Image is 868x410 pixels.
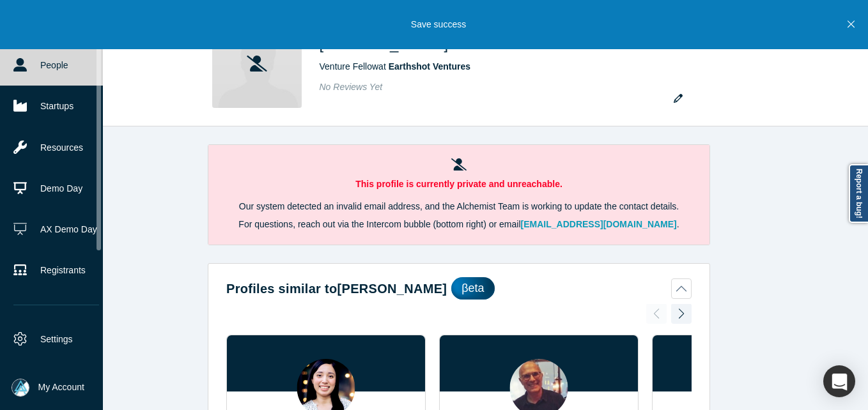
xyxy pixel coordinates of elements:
[226,200,692,213] p: Our system detected an invalid email address, and the Alchemist Team is working to update the con...
[411,18,466,31] p: Save success
[12,379,84,397] button: My Account
[226,178,692,191] p: This profile is currently private and unreachable.
[226,218,692,231] p: For questions, reach out via the Intercom bubble (bottom right) or email .
[389,61,470,72] a: Earthshot Ventures
[320,82,383,92] span: No Reviews Yet
[226,279,447,298] h2: Profiles similar to [PERSON_NAME]
[451,277,494,300] div: βeta
[320,61,471,72] span: Venture Fellow at
[38,381,84,394] span: My Account
[12,379,29,397] img: Mia Scott's Account
[849,164,868,223] a: Report a bug!
[226,277,692,300] button: Profiles similar to[PERSON_NAME]βeta
[521,219,677,229] a: [EMAIL_ADDRESS][DOMAIN_NAME]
